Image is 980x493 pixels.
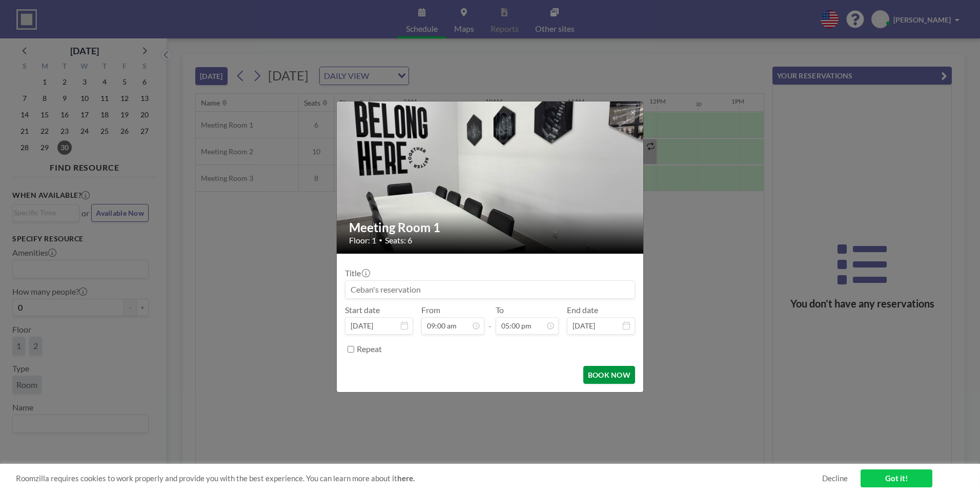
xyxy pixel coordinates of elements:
[349,235,376,245] span: Floor: 1
[16,474,822,483] span: Roomzilla requires cookies to work properly and provide you with the best experience. You can lea...
[345,281,635,298] input: Ceban's reservation
[379,236,382,244] span: •
[583,366,635,384] button: BOOK NOW
[488,309,492,331] span: -
[861,469,932,487] a: Got it!
[349,220,632,235] h2: Meeting Room 1
[822,474,848,483] a: Decline
[345,305,380,315] label: Start date
[357,344,382,354] label: Repeat
[421,305,440,315] label: From
[385,235,412,245] span: Seats: 6
[567,305,598,315] label: End date
[345,268,369,278] label: Title
[496,305,504,315] label: To
[337,62,644,293] img: 537.jpg
[397,474,415,483] a: here.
